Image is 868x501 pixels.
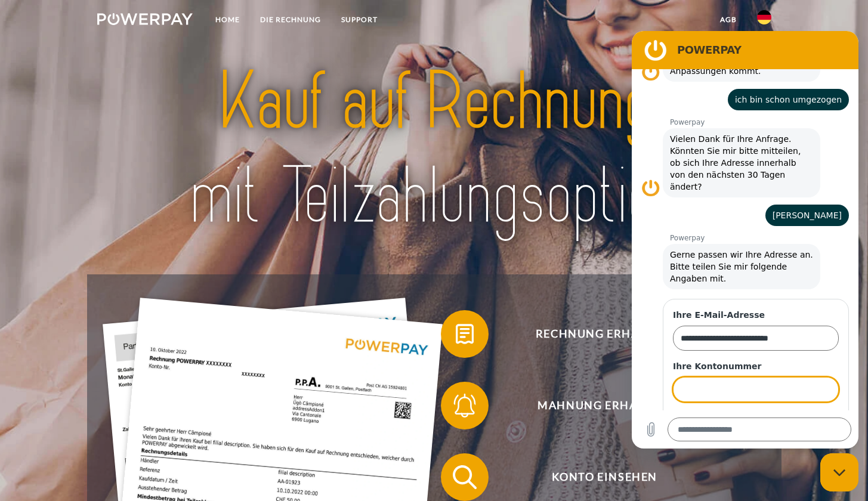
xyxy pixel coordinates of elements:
button: Rechnung erhalten? [441,310,751,358]
img: qb_search.svg [450,462,480,492]
span: Konto einsehen [458,453,750,501]
iframe: Schaltfläche zum Öffnen des Messaging-Fensters; Konversation läuft [820,453,858,491]
img: title-powerpay_de.svg [130,50,738,248]
a: Home [205,9,250,30]
a: agb [710,9,747,30]
iframe: Messaging-Fenster [632,31,858,449]
a: SUPPORT [331,9,388,30]
button: Konto einsehen [441,453,751,501]
span: Rechnung erhalten? [458,310,750,358]
a: DIE RECHNUNG [250,9,331,30]
img: qb_bill.svg [450,319,480,349]
img: de [757,10,771,24]
img: qb_bell.svg [450,391,480,420]
span: Mahnung erhalten? [458,382,750,429]
img: logo-powerpay-white.svg [97,13,193,25]
button: Mahnung erhalten? [441,382,751,429]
